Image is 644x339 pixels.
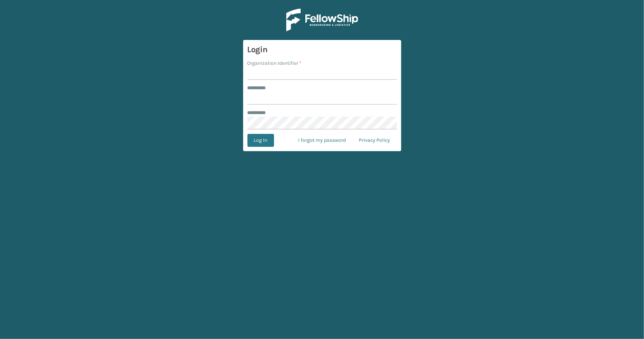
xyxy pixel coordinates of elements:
button: Log In [247,134,274,147]
h3: Login [247,44,397,55]
label: Organization Identifier [247,59,302,67]
img: Logo [286,9,358,31]
a: I forgot my password [292,134,353,147]
a: Privacy Policy [353,134,397,147]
